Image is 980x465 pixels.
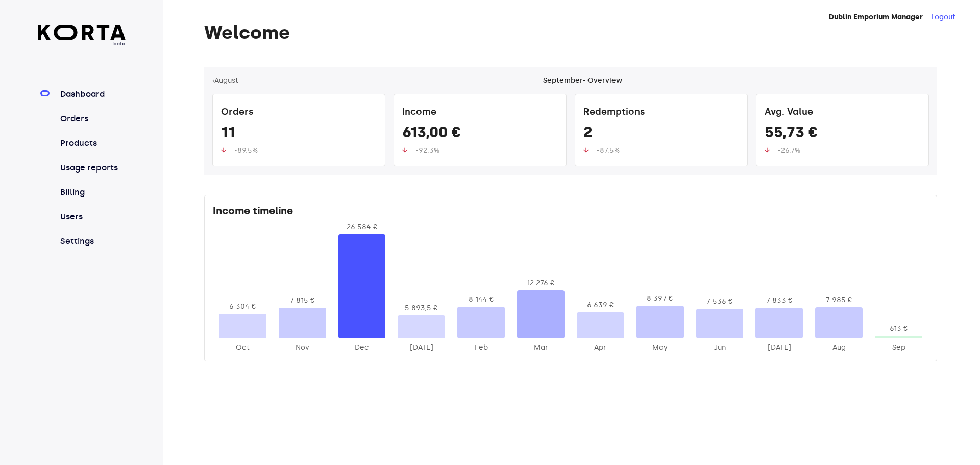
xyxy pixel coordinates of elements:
div: September - Overview [543,76,622,86]
div: 2025-Mar [517,342,565,353]
div: 7 833 € [755,296,803,306]
img: up [765,147,770,153]
button: Logout [931,12,955,22]
img: up [402,147,407,153]
span: -26.7% [778,146,800,155]
span: -92.3% [415,146,439,155]
div: 613 € [875,324,922,334]
a: Products [58,137,126,150]
div: Orders [221,103,377,123]
div: 2025-Jul [755,342,803,353]
div: 2025-May [636,342,684,353]
div: 2024-Nov [279,342,326,353]
div: 12 276 € [517,278,565,288]
div: 6 304 € [219,302,266,312]
div: 7 815 € [279,296,326,306]
a: Billing [58,186,126,199]
div: 2025-Sep [875,342,922,353]
img: Korta [38,25,126,40]
div: 8 397 € [636,293,684,304]
div: 2024-Dec [338,342,386,353]
img: up [583,147,589,153]
button: ‹August [212,76,238,86]
strong: Dublin Emporium Manager [829,13,923,21]
div: 2025-Jan [398,342,445,353]
div: 7 985 € [815,295,863,305]
a: Users [58,211,126,223]
div: 5 893,5 € [398,303,445,313]
div: 8 144 € [457,295,505,305]
div: 613,00 € [402,123,558,145]
img: up [221,147,226,153]
a: Orders [58,113,126,125]
h1: Welcome [204,22,937,43]
a: Settings [58,235,126,248]
span: -89.5% [234,146,258,155]
div: 2025-Apr [577,342,624,353]
div: 26 584 € [338,222,386,232]
div: Income timeline [213,204,928,222]
a: Dashboard [58,88,126,101]
div: 2 [583,123,739,145]
div: 2025-Feb [457,342,505,353]
div: 11 [221,123,377,145]
div: 55,73 € [765,123,920,145]
div: 2024-Oct [219,342,266,353]
a: Usage reports [58,162,126,174]
div: 2025-Jun [696,342,744,353]
a: beta [38,25,126,47]
span: beta [38,40,126,47]
div: 7 536 € [696,297,744,307]
div: Redemptions [583,103,739,123]
div: 6 639 € [577,300,624,310]
span: -87.5% [597,146,620,155]
div: Income [402,103,558,123]
div: 2025-Aug [815,342,863,353]
div: Avg. Value [765,103,920,123]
